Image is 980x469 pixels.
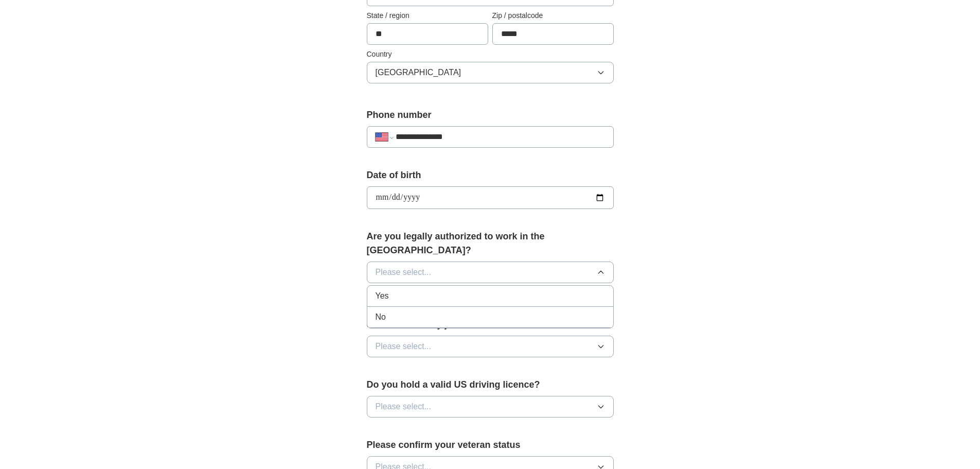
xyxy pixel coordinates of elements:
label: State / region [367,10,488,21]
label: Do you hold a valid US driving licence? [367,378,614,392]
label: Zip / postalcode [492,10,614,21]
span: Please select... [376,340,432,353]
label: Phone number [367,108,614,122]
span: [GEOGRAPHIC_DATA] [376,66,461,79]
span: Please select... [376,266,432,279]
label: Country [367,49,614,60]
span: No [376,311,386,323]
span: Please select... [376,401,432,413]
button: [GEOGRAPHIC_DATA] [367,62,614,83]
button: Please select... [367,262,614,283]
span: Yes [376,290,389,302]
button: Please select... [367,396,614,418]
label: Please confirm your veteran status [367,438,614,452]
label: Are you legally authorized to work in the [GEOGRAPHIC_DATA]? [367,230,614,257]
label: Date of birth [367,168,614,182]
button: Please select... [367,336,614,357]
